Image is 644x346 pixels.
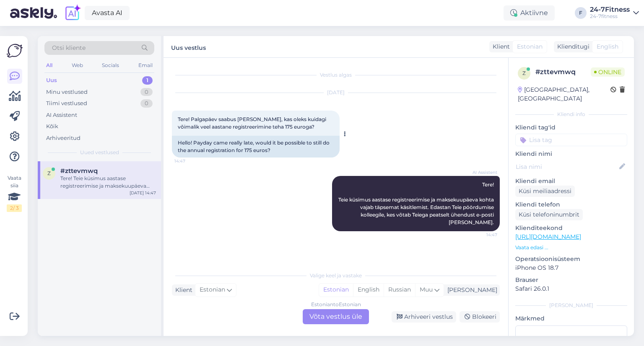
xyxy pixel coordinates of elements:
a: [URL][DOMAIN_NAME] [515,233,581,240]
div: Tere! Teie küsimus aastase registreerimise ja maksekuupäeva kohta vajab täpsemat käsitlemist. Eda... [60,175,156,190]
div: Email [137,60,154,71]
div: Tiimi vestlused [46,99,87,108]
img: explore-ai [64,4,81,22]
span: #zttevmwq [60,167,98,175]
div: Aktiivne [504,5,555,21]
img: Askly Logo [7,43,23,59]
span: Online [591,67,625,77]
div: Võta vestlus üle [303,309,369,324]
div: [GEOGRAPHIC_DATA], [GEOGRAPHIC_DATA] [518,85,610,103]
div: Estonian to Estonian [311,301,361,308]
div: Vestlus algas [172,71,500,79]
div: AI Assistent [46,111,77,119]
div: [PERSON_NAME] [444,286,497,294]
span: Estonian [200,285,225,294]
div: All [44,60,54,71]
p: Operatsioonisüsteem [515,255,627,263]
span: Tere! Palgapäev saabus [PERSON_NAME], kas oleks kuidagi võimalik veel aastane registreerimine teh... [178,116,327,130]
span: Uued vestlused [80,149,119,156]
a: Avasta AI [85,6,130,20]
span: 14:47 [174,158,206,164]
span: Estonian [517,42,543,51]
div: Socials [100,60,121,71]
div: # zttevmwq [535,67,591,77]
div: Blokeeri [460,311,500,323]
div: Arhiveeritud [46,134,80,142]
div: Kliendi info [515,111,627,118]
div: Klient [489,42,510,51]
div: Web [70,60,85,71]
p: Safari 26.0.1 [515,284,627,293]
p: Brauser [515,276,627,284]
p: Kliendi tag'id [515,123,627,132]
label: Uus vestlus [171,41,206,52]
div: 0 [140,88,153,96]
div: Klient [172,286,192,294]
p: iPhone OS 18.7 [515,263,627,272]
a: 24-7Fitness24-7fitness [590,6,639,20]
p: Kliendi email [515,177,627,186]
div: [DATE] 14:47 [130,190,156,196]
input: Lisa tag [515,134,627,146]
p: Kliendi telefon [515,200,627,209]
div: 24-7fitness [590,13,630,20]
div: Hello! Payday came really late, would it be possible to still do the annual registration for 175 ... [172,136,340,158]
div: Russian [384,284,415,296]
div: [PERSON_NAME] [515,302,627,309]
div: 2 / 3 [7,204,22,212]
input: Lisa nimi [516,162,618,171]
span: z [47,170,51,176]
span: English [597,42,618,51]
span: AI Assistent [466,169,497,176]
div: Klienditugi [554,42,589,51]
span: Otsi kliente [52,44,86,52]
div: Küsi meiliaadressi [515,186,575,197]
div: Valige keel ja vastake [172,272,500,279]
p: Kliendi nimi [515,150,627,158]
p: Klienditeekond [515,224,627,232]
div: Estonian [319,284,353,296]
span: Muu [420,286,433,293]
div: Uus [46,76,57,85]
p: Märkmed [515,314,627,323]
div: Vaata siia [7,174,22,212]
div: 24-7Fitness [590,6,630,13]
div: 0 [140,99,153,108]
div: F [575,7,587,19]
div: Küsi telefoninumbrit [515,209,583,220]
div: Kõik [46,122,58,131]
div: Arhiveeri vestlus [392,311,456,323]
div: [DATE] [172,89,500,96]
div: Minu vestlused [46,88,88,96]
p: Vaata edasi ... [515,244,627,251]
span: z [522,70,526,76]
div: 1 [142,76,153,85]
span: 14:47 [466,232,497,238]
div: English [353,284,384,296]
